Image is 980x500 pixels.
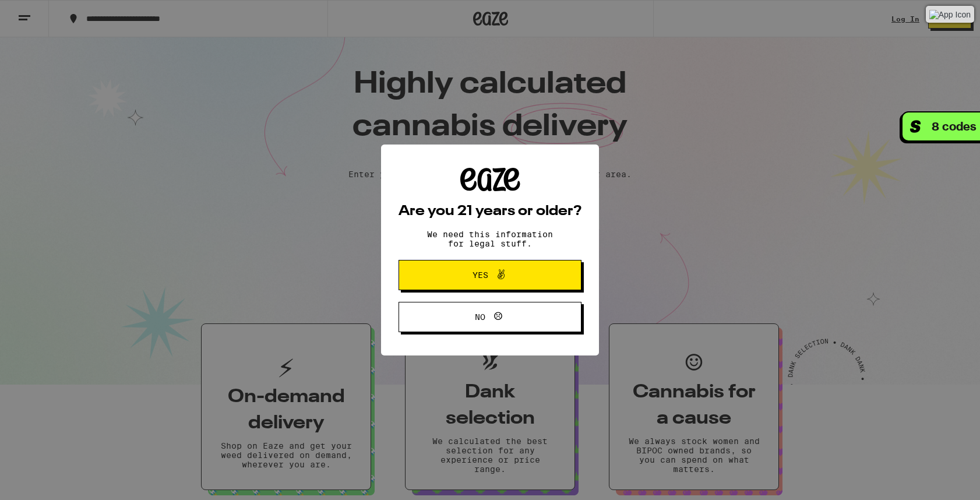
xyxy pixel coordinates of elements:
span: Hi. Need any help? [17,8,94,17]
button: No [399,302,581,332]
span: No [475,313,485,321]
span: Yes [473,271,488,279]
h2: Are you 21 years or older? [399,205,581,219]
p: We need this information for legal stuff. [417,230,563,248]
button: Yes [399,260,581,290]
